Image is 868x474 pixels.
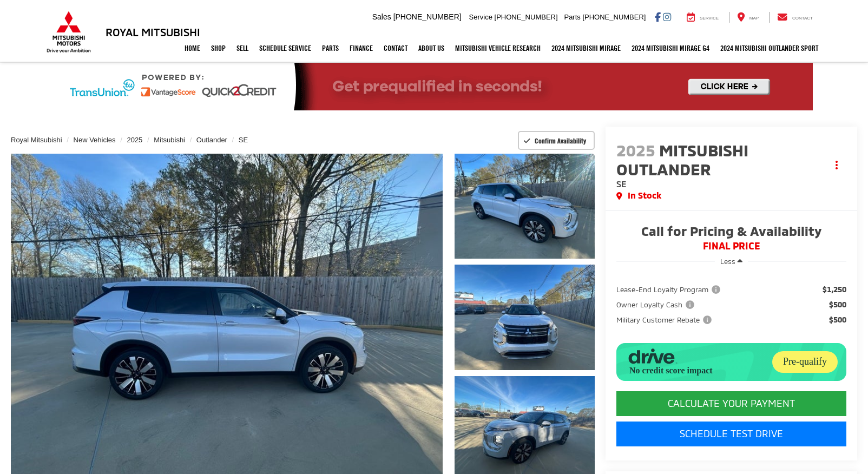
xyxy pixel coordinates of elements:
[535,136,586,145] span: Confirm Availability
[720,257,735,266] span: Less
[616,422,846,446] a: Schedule Test Drive
[453,153,596,260] img: 2025 Mitsubishi Outlander SE
[679,12,727,23] a: Service
[616,299,698,310] button: Owner Loyalty Cash
[616,299,696,310] span: Owner Loyalty Cash
[616,314,715,325] button: Military Customer Rebate
[749,16,759,21] span: Map
[231,35,254,62] a: Sell
[769,12,821,23] a: Contact
[196,136,227,144] a: Outlander
[455,265,595,370] a: Expand Photo 2
[616,284,724,295] button: Lease-End Loyalty Program
[628,189,661,202] span: In Stock
[11,136,62,144] a: Royal Mitsubishi
[518,131,595,150] button: Confirm Availability
[55,63,813,110] img: Quick2Credit
[616,241,846,252] span: FINAL PRICE
[827,156,846,175] button: Actions
[378,35,413,62] a: Contact
[616,140,655,160] span: 2025
[616,314,714,325] span: Military Customer Rebate
[154,136,185,144] a: Mitsubishi
[179,35,206,62] a: Home
[616,140,748,179] span: Mitsubishi Outlander
[823,284,846,295] span: $1,250
[626,35,715,62] a: 2024 Mitsubishi Mirage G4
[616,225,846,241] span: Call for Pricing & Availability
[254,35,317,62] a: Schedule Service: Opens in a new tab
[393,12,462,21] span: [PHONE_NUMBER]
[616,179,627,189] span: SE
[127,136,142,144] a: 2025
[655,12,661,21] a: Facebook: Click to visit our Facebook page
[792,16,813,21] span: Contact
[455,154,595,259] a: Expand Photo 1
[663,12,671,21] a: Instagram: Click to visit our Instagram page
[715,252,748,271] button: Less
[106,26,200,38] h3: Royal Mitsubishi
[616,391,846,416] : CALCULATE YOUR PAYMENT
[344,35,378,62] a: Finance
[729,12,767,23] a: Map
[829,299,846,310] span: $500
[495,13,558,21] span: [PHONE_NUMBER]
[616,284,722,295] span: Lease-End Loyalty Program
[582,13,646,21] span: [PHONE_NUMBER]
[469,13,492,21] span: Service
[44,11,93,53] img: Mitsubishi
[836,161,838,169] span: dropdown dots
[453,264,596,371] img: 2025 Mitsubishi Outlander SE
[546,35,626,62] a: 2024 Mitsubishi Mirage
[700,16,719,21] span: Service
[372,12,391,21] span: Sales
[239,136,248,144] a: SE
[564,13,580,21] span: Parts
[829,314,846,325] span: $500
[715,35,824,62] a: 2024 Mitsubishi Outlander SPORT
[74,136,116,144] a: New Vehicles
[206,35,231,62] a: Shop
[317,35,344,62] a: Parts: Opens in a new tab
[413,35,450,62] a: About Us
[450,35,546,62] a: Mitsubishi Vehicle Research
